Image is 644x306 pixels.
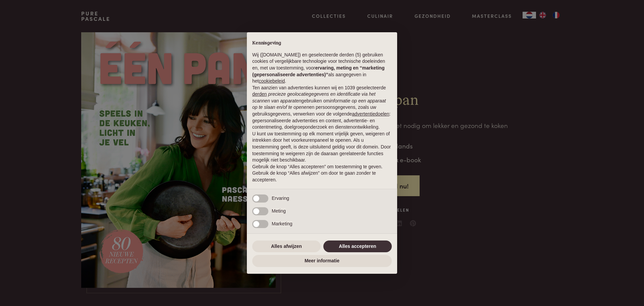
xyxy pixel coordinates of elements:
[252,164,392,183] p: Gebruik de knop “Alles accepteren” om toestemming te geven. Gebruik de knop “Alles afwijzen” om d...
[252,131,392,164] p: U kunt uw toestemming op elk moment vrijelijk geven, weigeren of intrekken door het voorkeurenpan...
[252,40,392,46] h2: Kennisgeving
[272,221,292,226] span: Marketing
[252,241,321,253] button: Alles afwijzen
[252,255,392,267] button: Meer informatie
[252,91,375,103] em: precieze geolocatiegegevens en identificatie via het scannen van apparaten
[252,65,384,77] strong: ervaring, meting en “marketing (gepersonaliseerde advertenties)”
[252,85,392,131] p: Ten aanzien van advertenties kunnen wij en 1039 geselecteerde gebruiken om en persoonsgegevens, z...
[252,91,267,98] button: derden
[252,98,386,110] em: informatie op een apparaat op te slaan en/of te openen
[252,52,392,85] p: Wij ([DOMAIN_NAME]) en geselecteerde derden (5) gebruiken cookies of vergelijkbare technologie vo...
[323,241,392,253] button: Alles accepteren
[259,78,285,84] a: cookiebeleid
[272,195,289,201] span: Ervaring
[272,208,286,214] span: Meting
[352,111,389,118] button: advertentiedoelen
